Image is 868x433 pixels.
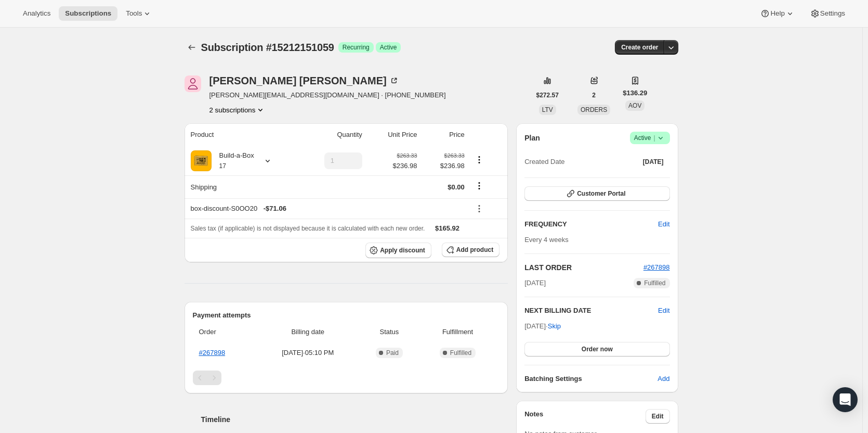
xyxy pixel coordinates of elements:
[193,321,256,343] th: Order
[209,105,266,115] button: Product actions
[209,90,446,100] span: [PERSON_NAME][EMAIL_ADDRESS][DOMAIN_NAME] · [PHONE_NUMBER]
[804,6,851,21] button: Settings
[17,6,57,21] button: Analytics
[658,219,669,230] span: Edit
[524,133,540,143] h2: Plan
[658,305,669,316] button: Edit
[397,152,417,159] small: $263.33
[191,225,425,232] span: Sales tax (if applicable) is not displayed because it is calculated with each new order.
[120,6,159,21] button: Tools
[577,189,625,198] span: Customer Portal
[259,348,357,358] span: [DATE] · 05:10 PM
[652,216,676,233] button: Edit
[442,243,499,257] button: Add product
[652,412,664,421] span: Edit
[393,161,417,171] span: $236.98
[628,102,641,109] span: AOV
[23,9,50,18] span: Analytics
[643,263,670,271] a: #267898
[444,152,465,159] small: $263.33
[754,6,801,21] button: Help
[456,246,493,254] span: Add product
[65,9,111,18] span: Subscriptions
[643,262,670,273] button: #267898
[185,123,297,146] th: Product
[833,387,858,412] div: Open Intercom Messenger
[536,91,559,99] span: $272.57
[363,327,416,337] span: Status
[185,75,201,92] span: Joanne Brogan
[770,9,784,18] span: Help
[386,349,399,357] span: Paid
[524,342,669,356] button: Order now
[185,40,199,55] button: Subscriptions
[380,43,397,52] span: Active
[586,88,602,103] button: 2
[524,278,546,288] span: [DATE]
[634,133,666,143] span: Active
[644,279,665,287] span: Fulfilled
[264,203,286,214] span: - $71.06
[524,186,669,201] button: Customer Portal
[199,349,226,356] a: #267898
[212,150,254,171] div: Build-a-Box
[420,123,468,146] th: Price
[653,134,655,142] span: |
[524,322,561,330] span: [DATE] ·
[59,6,117,21] button: Subscriptions
[646,409,670,424] button: Edit
[524,262,643,273] h2: LAST ORDER
[424,161,465,171] span: $236.98
[450,349,471,357] span: Fulfilled
[219,162,226,170] small: 17
[637,155,670,169] button: [DATE]
[201,414,508,425] h2: Timeline
[380,246,425,254] span: Apply discount
[471,154,488,165] button: Product actions
[524,305,658,316] h2: NEXT BILLING DATE
[657,374,669,384] span: Add
[581,106,607,113] span: ORDERS
[259,327,357,337] span: Billing date
[524,157,564,167] span: Created Date
[365,243,431,258] button: Apply discount
[524,236,569,244] span: Every 4 weeks
[435,224,459,232] span: $165.92
[185,175,297,198] th: Shipping
[615,40,664,55] button: Create order
[621,43,658,52] span: Create order
[191,150,212,171] img: product img
[126,9,142,18] span: Tools
[643,158,664,166] span: [DATE]
[471,180,488,192] button: Shipping actions
[542,318,567,335] button: Skip
[297,123,365,146] th: Quantity
[191,203,465,214] div: box-discount-S0OO20
[651,371,676,387] button: Add
[623,88,647,98] span: $136.29
[524,374,657,384] h6: Batching Settings
[524,409,646,424] h3: Notes
[548,321,561,332] span: Skip
[820,9,845,18] span: Settings
[201,42,334,53] span: Subscription #15212151059
[530,88,565,103] button: $272.57
[524,219,658,230] h2: FREQUENCY
[193,371,500,385] nav: Pagination
[582,345,613,353] span: Order now
[193,310,500,321] h2: Payment attempts
[343,43,370,52] span: Recurring
[448,183,465,191] span: $0.00
[592,91,596,99] span: 2
[422,327,493,337] span: Fulfillment
[365,123,420,146] th: Unit Price
[542,106,553,113] span: LTV
[209,75,399,86] div: [PERSON_NAME] [PERSON_NAME]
